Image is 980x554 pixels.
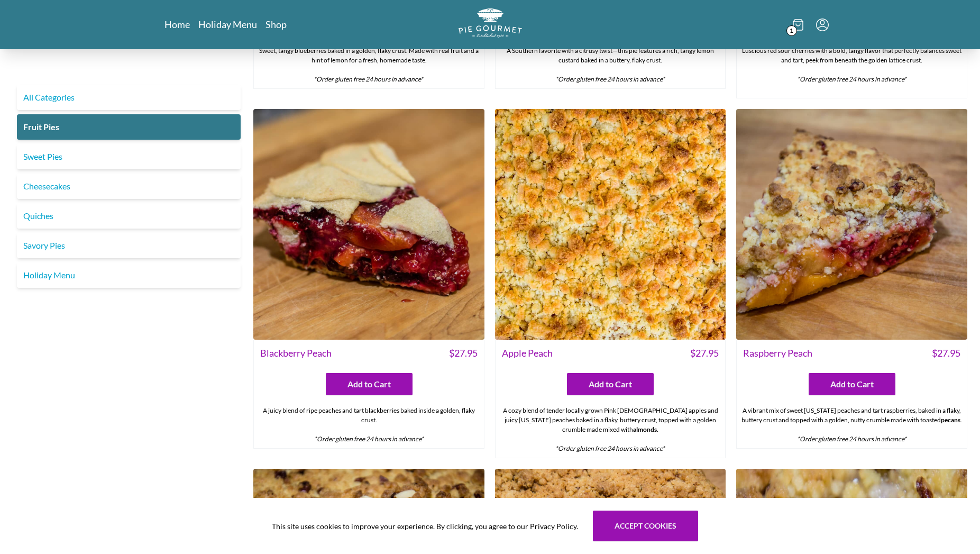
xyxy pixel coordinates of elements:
span: 1 [786,25,797,36]
em: *Order gluten free 24 hours in advance* [555,75,665,83]
a: Quiches [17,203,241,229]
a: All Categories [17,85,241,110]
button: Add to Cart [326,373,413,395]
button: Add to Cart [809,373,895,395]
div: A vibrant mix of sweet [US_STATE] peaches and tart raspberries, baked in a flaky, buttery crust a... [737,402,967,448]
button: Menu [816,19,829,31]
em: *Order gluten free 24 hours in advance* [314,435,424,443]
em: *Order gluten free 24 hours in advance* [797,435,906,443]
a: Logo [459,8,522,41]
span: $ 27.95 [932,346,960,360]
a: Holiday Menu [17,262,241,288]
a: Home [164,18,190,31]
em: *Order gluten free 24 hours in advance* [555,444,665,452]
a: Shop [265,18,287,31]
span: Add to Cart [589,378,632,390]
a: Holiday Menu [198,18,257,31]
em: *Order gluten free 24 hours in advance* [797,75,906,83]
div: Sweet, tangy blueberries baked in a golden, flaky crust. Made with real fruit and a hint of lemon... [254,42,484,88]
button: Accept cookies [593,511,698,541]
img: Raspberry Peach [736,109,967,340]
span: Add to Cart [830,378,874,390]
img: logo [459,8,522,38]
div: A Southern favorite with a citrusy twist—this pie features a rich, tangy lemon custard baked in a... [496,42,726,88]
a: Sweet Pies [17,144,241,169]
em: *Order gluten free 24 hours in advance* [314,75,423,83]
span: Blackberry Peach [260,346,332,360]
img: Blackberry Peach [253,109,484,340]
a: Fruit Pies [17,114,241,140]
span: $ 27.95 [690,346,719,360]
div: Luscious red sour cherries with a bold, tangy flavor that perfectly balances sweet and tart, peek... [737,42,967,98]
span: Apple Peach [502,346,553,360]
div: A cozy blend of tender locally grown Pink [DEMOGRAPHIC_DATA] apples and juicy [US_STATE] peaches ... [496,402,726,458]
span: Add to Cart [347,378,391,390]
span: This site uses cookies to improve your experience. By clicking, you agree to our Privacy Policy. [272,521,578,532]
a: Cheesecakes [17,174,241,199]
span: Raspberry Peach [743,346,812,360]
strong: almonds. [633,425,658,433]
img: Apple Peach [495,109,726,340]
strong: pecans [941,416,960,424]
span: $ 27.95 [449,346,478,360]
a: Savory Pies [17,233,241,258]
button: Add to Cart [567,373,654,395]
div: A juicy blend of ripe peaches and tart blackberries baked inside a golden, flaky crust. [254,402,484,448]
